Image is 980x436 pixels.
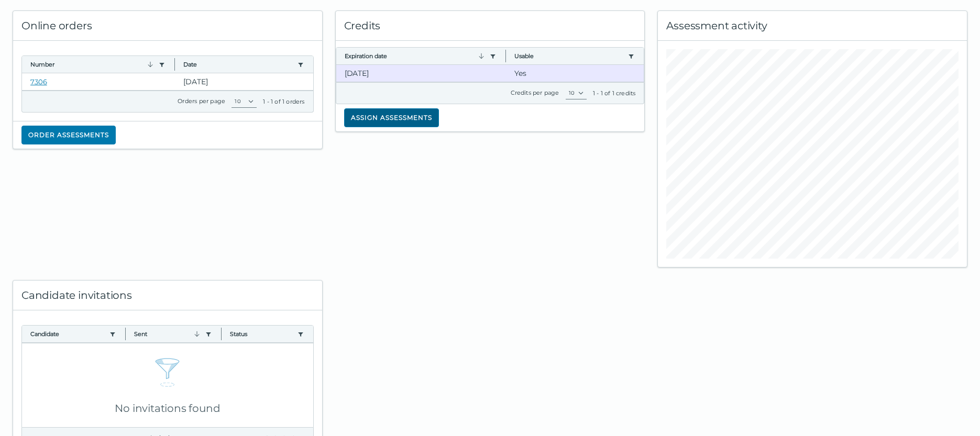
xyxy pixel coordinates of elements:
[344,108,439,127] button: Assign assessments
[30,330,105,338] button: Candidate
[511,89,559,96] label: Credits per page
[230,330,293,338] button: Status
[336,65,506,82] clr-dg-cell: [DATE]
[336,11,645,41] div: Credits
[171,53,178,75] button: Column resize handle
[502,44,509,67] button: Column resize handle
[134,330,202,338] button: Sent
[122,322,129,345] button: Column resize handle
[506,65,644,82] clr-dg-cell: Yes
[13,281,322,310] div: Candidate invitations
[175,73,313,90] clr-dg-cell: [DATE]
[345,52,486,60] button: Expiration date
[21,126,116,144] button: Order assessments
[263,97,304,106] div: 1 - 1 of 1 orders
[178,97,225,105] label: Orders per page
[218,322,225,345] button: Column resize handle
[115,402,220,415] span: No invitations found
[30,77,47,86] a: 7306
[30,60,155,69] button: Number
[13,11,322,41] div: Online orders
[593,89,636,97] div: 1 - 1 of 1 credits
[183,60,293,69] button: Date
[658,11,967,41] div: Assessment activity
[514,52,624,60] button: Usable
